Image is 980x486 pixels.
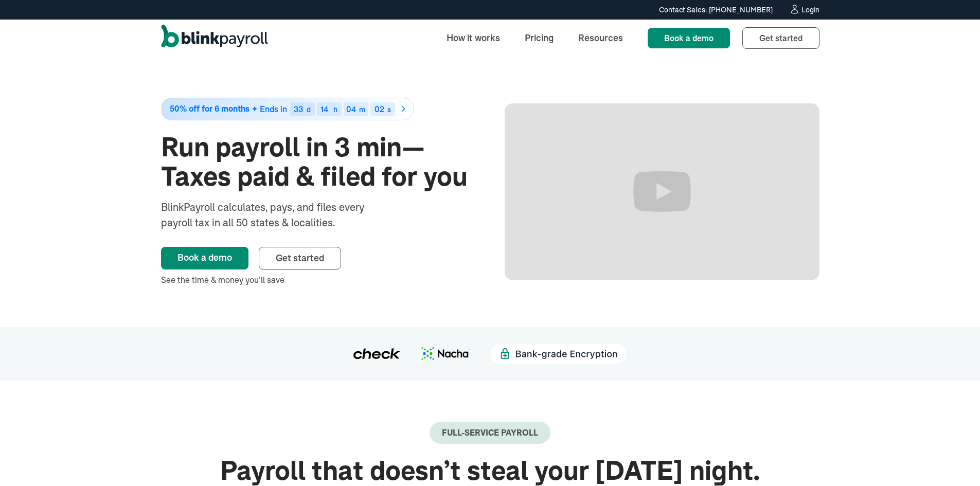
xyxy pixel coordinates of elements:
[170,104,250,113] span: 50% off for 6 months
[438,27,508,49] a: How it works
[294,104,303,114] span: 33
[359,106,365,113] div: m
[161,98,476,120] a: 50% off for 6 monthsEnds in33d14h04m02s
[442,428,538,438] div: Full-Service payroll
[659,5,773,15] div: Contact Sales: [PHONE_NUMBER]
[276,252,324,264] span: Get started
[346,104,356,114] span: 04
[161,247,248,269] a: Book a demo
[161,200,391,230] div: BlinkPayroll calculates, pays, and files every payroll tax in all 50 states & localities.
[505,103,819,280] iframe: Run Payroll in 3 min with BlinkPayroll
[259,247,341,269] a: Get started
[333,106,337,113] div: h
[161,25,268,51] a: home
[161,456,819,485] h2: Payroll that doesn’t steal your [DATE] night.
[320,104,328,114] span: 14
[307,106,311,113] div: d
[759,33,803,43] span: Get started
[742,27,819,49] a: Get started
[664,33,714,43] span: Book a demo
[161,133,476,191] h1: Run payroll in 3 min—Taxes paid & filed for you
[516,27,562,49] a: Pricing
[789,4,819,15] a: Login
[570,27,631,49] a: Resources
[375,104,384,114] span: 02
[161,274,476,286] div: See the time & money you’ll save
[648,28,730,48] a: Book a demo
[387,106,391,113] div: s
[801,6,819,13] div: Login
[260,104,287,114] span: Ends in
